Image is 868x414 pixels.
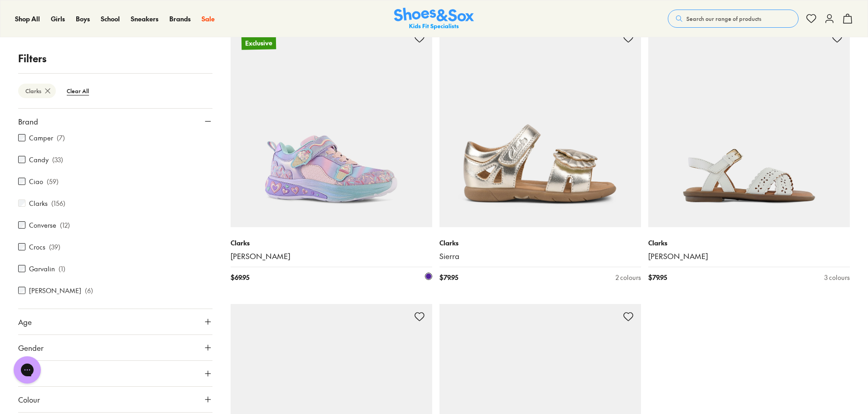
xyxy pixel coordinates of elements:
[439,251,641,261] a: Sierra
[231,251,432,261] a: [PERSON_NAME]
[9,353,45,387] iframe: Gorgias live chat messenger
[51,14,65,24] a: Girls
[18,387,212,412] button: Colour
[231,273,249,282] span: $ 69.95
[231,238,432,248] p: Clarks
[52,155,63,165] p: ( 33 )
[648,251,850,261] a: [PERSON_NAME]
[169,14,191,24] a: Brands
[59,264,65,274] p: ( 1 )
[202,14,215,24] a: Sale
[648,238,850,248] p: Clarks
[18,309,212,334] button: Age
[131,14,158,24] a: Sneakers
[51,14,65,23] span: Girls
[47,177,59,186] p: ( 59 )
[101,14,120,23] span: School
[668,10,799,28] button: Search our range of products
[131,14,158,23] span: Sneakers
[60,220,70,230] p: ( 12 )
[394,8,474,30] img: SNS_Logo_Responsive.svg
[29,286,81,295] label: [PERSON_NAME]
[29,177,43,186] label: Ciao
[76,14,90,23] span: Boys
[824,273,850,282] div: 3 colours
[29,155,49,165] label: Candy
[29,133,53,143] label: Camper
[85,286,93,295] p: ( 6 )
[49,242,60,252] p: ( 39 )
[18,51,212,66] p: Filters
[18,342,44,353] span: Gender
[439,238,641,248] p: Clarks
[18,335,212,360] button: Gender
[101,14,120,24] a: School
[18,109,212,134] button: Brand
[231,25,432,227] a: Exclusive
[57,133,65,143] p: ( 7 )
[18,361,212,386] button: Style
[15,14,40,24] a: Shop All
[648,273,667,282] span: $ 79.95
[15,14,40,23] span: Shop All
[76,14,90,24] a: Boys
[29,199,48,208] label: Clarks
[439,273,458,282] span: $ 79.95
[59,83,96,99] btn: Clear All
[686,15,761,23] span: Search our range of products
[18,84,56,98] btn: Clarks
[18,394,40,405] span: Colour
[29,220,56,230] label: Converse
[29,264,55,274] label: Garvalin
[202,14,215,23] span: Sale
[29,242,45,252] label: Crocs
[18,316,32,327] span: Age
[616,273,641,282] div: 2 colours
[394,8,474,30] a: Shoes & Sox
[18,116,38,127] span: Brand
[51,199,65,208] p: ( 156 )
[242,36,276,50] p: Exclusive
[169,14,191,23] span: Brands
